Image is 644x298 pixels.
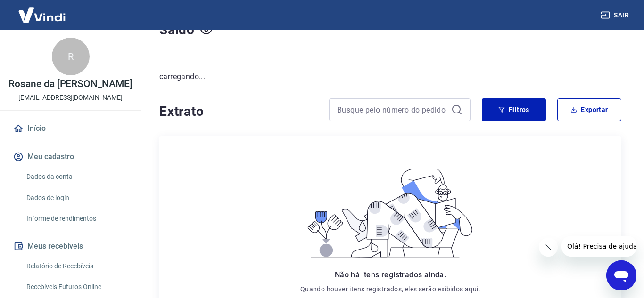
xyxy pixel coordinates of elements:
button: Meu cadastro [11,146,130,167]
button: Exportar [557,98,621,121]
p: [EMAIL_ADDRESS][DOMAIN_NAME] [18,93,123,103]
a: Dados da conta [23,167,130,186]
h4: Extrato [159,102,318,121]
button: Sair [599,7,633,24]
p: carregando... [159,71,621,82]
a: Dados de login [23,188,130,208]
iframe: Mensagem da empresa [561,236,636,257]
iframe: Fechar mensagem [539,238,558,257]
a: Recebíveis Futuros Online [23,277,130,297]
iframe: Botão para abrir a janela de mensagens [606,260,636,290]
a: Início [11,118,130,139]
span: Olá! Precisa de ajuda? [6,7,79,14]
input: Busque pelo número do pedido [337,103,447,117]
p: Rosane da [PERSON_NAME] [8,79,132,89]
img: Vindi [11,0,73,29]
a: Informe de rendimentos [23,209,130,228]
button: Filtros [482,98,546,121]
p: Quando houver itens registrados, eles serão exibidos aqui. [300,284,480,294]
a: Relatório de Recebíveis [23,257,130,276]
div: R [52,38,90,75]
button: Meus recebíveis [11,236,130,257]
h4: Saldo [159,21,195,40]
span: Não há itens registrados ainda. [335,270,446,279]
